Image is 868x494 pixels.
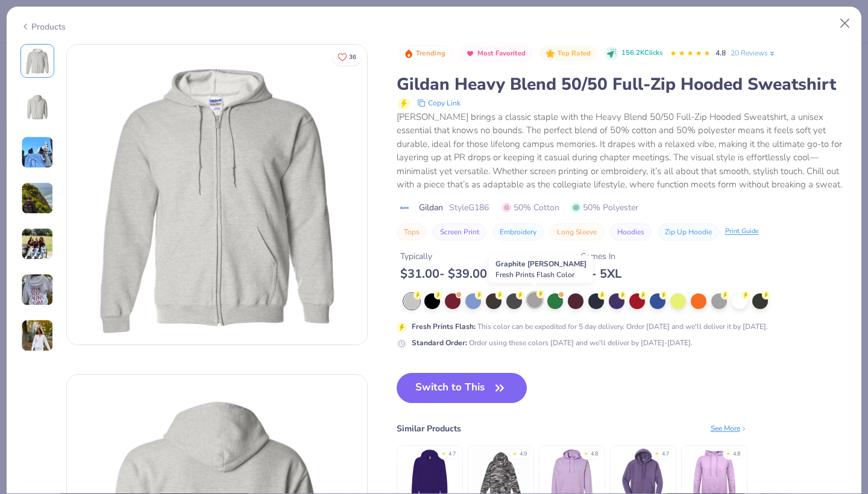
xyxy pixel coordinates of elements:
[397,73,848,96] div: Gildan Heavy Blend 50/50 Full-Zip Hooded Sweatshirt
[621,48,662,58] span: 156.2K Clicks
[414,96,464,110] button: copy to clipboard
[21,182,54,214] img: User generated content
[834,12,857,35] button: Close
[21,274,54,306] img: User generated content
[733,450,740,458] div: 4.8
[397,110,848,192] div: [PERSON_NAME] brings a classic staple with the Heavy Blend 50/50 Full-Zip Hooded Sweatshirt, a un...
[477,50,526,57] span: Most Favorited
[449,201,489,214] span: Style G186
[492,224,544,240] button: Embroidery
[448,450,456,458] div: 4.7
[433,224,486,240] button: Screen Print
[512,450,517,455] div: ★
[20,20,66,33] div: Products
[21,136,54,169] img: User generated content
[571,201,638,214] span: 50% Polyester
[539,46,597,61] button: Badge Button
[580,250,621,263] div: Comes In
[23,92,52,121] img: Back
[558,50,591,57] span: Top Rated
[67,45,367,345] img: Front
[412,338,467,348] strong: Standard Order :
[610,224,652,240] button: Hoodies
[655,450,659,455] div: ★
[398,46,452,61] button: Badge Button
[489,255,593,283] div: Graphite [PERSON_NAME]
[726,450,731,455] div: ★
[459,46,532,61] button: Badge Button
[400,266,499,281] div: $ 31.00 - $ 39.00
[397,422,461,435] div: Similar Products
[416,50,445,57] span: Trending
[550,224,604,240] button: Long Sleeve
[412,321,768,332] div: This color can be expedited for 5 day delivery. Order [DATE] and we'll deliver it by [DATE].
[412,322,476,331] strong: Fresh Prints Flash :
[23,46,52,75] img: Front
[441,450,446,455] div: ★
[349,54,356,60] span: 36
[662,450,669,458] div: 4.7
[404,49,414,58] img: Trending sort
[670,44,711,63] div: 4.8 Stars
[495,270,574,280] span: Fresh Prints Flash Color
[583,450,588,455] div: ★
[725,227,759,237] div: Print Guide
[21,319,54,352] img: User generated content
[397,224,427,240] button: Tops
[658,224,719,240] button: Zip Up Hoodie
[711,423,747,434] div: See More
[412,337,693,348] div: Order using these colors [DATE] and we'll deliver by [DATE]-[DATE].
[502,201,559,214] span: 50% Cotton
[397,203,413,213] img: brand logo
[400,250,499,263] div: Typically
[731,48,776,58] a: 20 Reviews
[591,450,598,458] div: 4.8
[546,49,555,58] img: Top Rated sort
[520,450,527,458] div: 4.9
[715,48,726,58] span: 4.8
[580,266,621,281] div: S - 5XL
[21,228,54,260] img: User generated content
[465,49,475,58] img: Most Favorited sort
[397,373,527,403] button: Switch to This
[419,201,443,214] span: Gildan
[332,48,362,66] button: Like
